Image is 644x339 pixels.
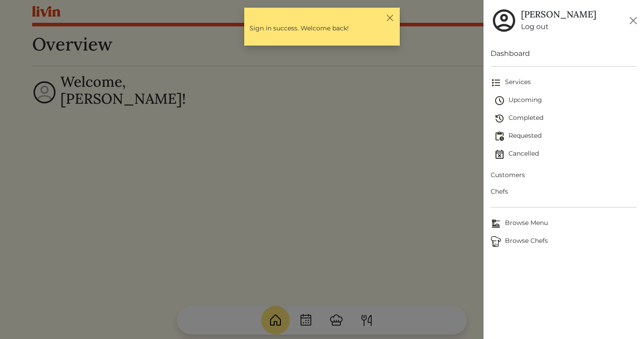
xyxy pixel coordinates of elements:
[521,9,596,20] h5: [PERSON_NAME]
[521,21,596,32] a: Log out
[491,187,637,196] span: Chefs
[494,95,505,106] img: schedule-fa401ccd6b27cf58db24c3bb5584b27dcd8bd24ae666a918e1c6b4ae8c451a22.svg
[491,7,517,34] img: user_account-e6e16d2ec92f44fc35f99ef0dc9cddf60790bfa021a6ecb1c896eb5d2907b31c.svg
[494,110,637,127] a: Completed
[494,149,505,160] img: event_cancelled-67e280bd0a9e072c26133efab016668ee6d7272ad66fa3c7eb58af48b074a3a4.svg
[491,77,637,88] span: Services
[494,145,637,163] a: Cancelled
[494,127,637,145] a: Requested
[385,13,394,22] button: Close
[491,170,637,180] span: Customers
[491,167,637,183] a: Customers
[491,218,501,229] img: Browse Menu
[491,215,637,233] a: Browse MenuBrowse Menu
[491,236,637,247] span: Browse Chefs
[491,218,637,229] span: Browse Menu
[494,149,637,160] span: Cancelled
[626,13,640,28] button: Close
[494,131,637,142] span: Requested
[250,24,394,33] p: Sign in success. Welcome back!
[494,95,637,106] span: Upcoming
[494,113,505,124] img: history-2b446bceb7e0f53b931186bf4c1776ac458fe31ad3b688388ec82af02103cd45.svg
[494,113,637,124] span: Completed
[491,183,637,200] a: Chefs
[491,233,637,250] a: ChefsBrowse Chefs
[491,74,637,92] a: Services
[494,131,505,142] img: pending_actions-fd19ce2ea80609cc4d7bbea353f93e2f363e46d0f816104e4e0650fdd7f915cf.svg
[491,236,501,247] img: Browse Chefs
[491,77,501,88] img: format_list_bulleted-ebc7f0161ee23162107b508e562e81cd567eeab2455044221954b09d19068e74.svg
[491,48,637,59] a: Dashboard
[494,92,637,110] a: Upcoming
